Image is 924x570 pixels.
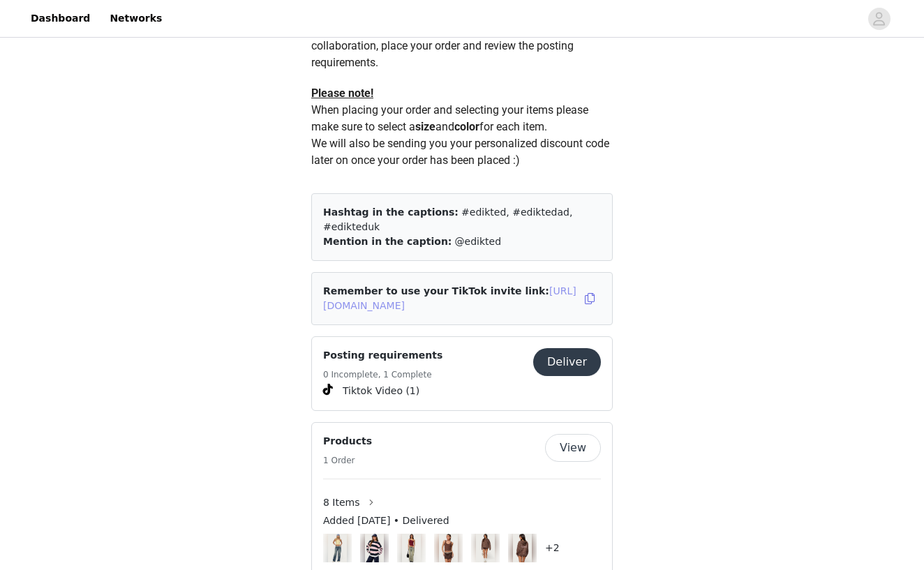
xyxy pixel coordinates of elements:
span: Please note! [311,87,373,100]
h5: 0 Incomplete, 1 Complete [323,368,442,381]
span: When placing your order and selecting your items please make sure to select a and for each item. [311,103,591,133]
button: View [545,434,601,462]
img: Image Background Blur [397,530,426,566]
span: We will also be sending you your personalized discount code later on once your order has been pla... [311,137,612,167]
img: Chelsie Polka Dot Hoodie [513,534,532,562]
h4: +2 [545,541,560,555]
span: 8 Items [323,495,360,510]
img: Conrad Striped Knit Sweater [365,534,384,562]
span: Added [DATE] • Delivered [323,513,449,528]
strong: color [454,120,479,133]
button: Deliver [533,348,601,376]
span: Remember to use your TikTok invite link: [323,285,576,311]
a: Dashboard [22,3,98,34]
img: Petite Ace Relaxed Jeans [402,534,421,562]
span: Mention in the caption: [323,236,452,247]
h4: Products [323,434,372,449]
img: Ronny Curved Stitch Low Rise Jeans [328,534,347,562]
img: Pippin Ruffle Polka Dot Tank Top [439,534,458,562]
strong: size [415,120,435,133]
img: Image Background Blur [434,530,463,566]
span: Tiktok Video (1) [343,384,419,398]
img: Chelsie Polka Dot Foldover Shorts [476,534,495,562]
h5: 1 Order [323,454,372,467]
a: Networks [101,3,170,34]
img: Image Background Blur [471,530,500,566]
span: @edikted [455,236,502,247]
div: Posting requirements [311,336,613,411]
h4: Posting requirements [323,348,442,363]
img: Image Background Blur [360,530,389,566]
img: Image Background Blur [323,530,352,566]
div: avatar [872,8,886,30]
span: Hashtag in the captions: [323,207,459,218]
img: Image Background Blur [508,530,537,566]
span: In the next steps you will be able to choose your items for the collaboration, place your order a... [311,22,613,69]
